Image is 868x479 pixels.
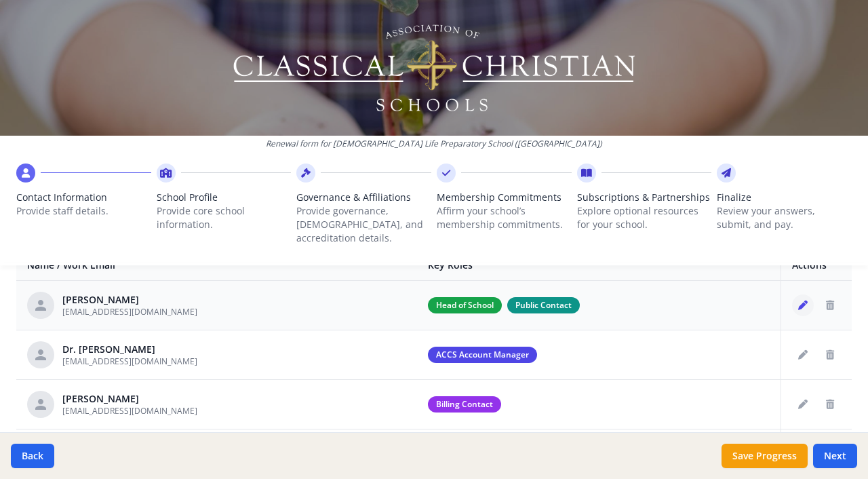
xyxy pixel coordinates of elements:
span: Subscriptions & Partnerships [577,191,712,204]
p: Provide staff details. [16,204,151,218]
span: Governance & Affiliations [296,191,431,204]
span: Billing Contact [428,396,501,413]
div: [PERSON_NAME] [62,392,197,406]
button: Save Progress [722,444,808,468]
p: Provide governance, [DEMOGRAPHIC_DATA], and accreditation details. [296,204,431,245]
span: [EMAIL_ADDRESS][DOMAIN_NAME] [62,356,197,367]
span: Contact Information [16,191,151,204]
span: [EMAIL_ADDRESS][DOMAIN_NAME] [62,306,197,318]
button: Delete staff [819,344,841,366]
p: Affirm your school’s membership commitments. [437,204,572,231]
p: Review your answers, submit, and pay. [717,204,852,231]
div: [PERSON_NAME] [62,293,197,307]
span: Finalize [717,191,852,204]
span: Membership Commitments [437,191,572,204]
button: Delete staff [819,294,841,316]
span: Head of School [428,297,502,313]
span: School Profile [157,191,292,204]
button: Edit staff [792,344,814,366]
span: Public Contact [507,297,580,313]
button: Next [813,444,857,468]
p: Explore optional resources for your school. [577,204,712,231]
span: ACCS Account Manager [428,347,537,363]
button: Delete staff [819,394,841,415]
img: Logo [231,20,637,115]
span: [EMAIL_ADDRESS][DOMAIN_NAME] [62,405,197,417]
button: Back [11,444,54,468]
div: Dr. [PERSON_NAME] [62,343,197,356]
p: Provide core school information. [157,204,292,231]
button: Edit staff [792,294,814,316]
button: Edit staff [792,394,814,415]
